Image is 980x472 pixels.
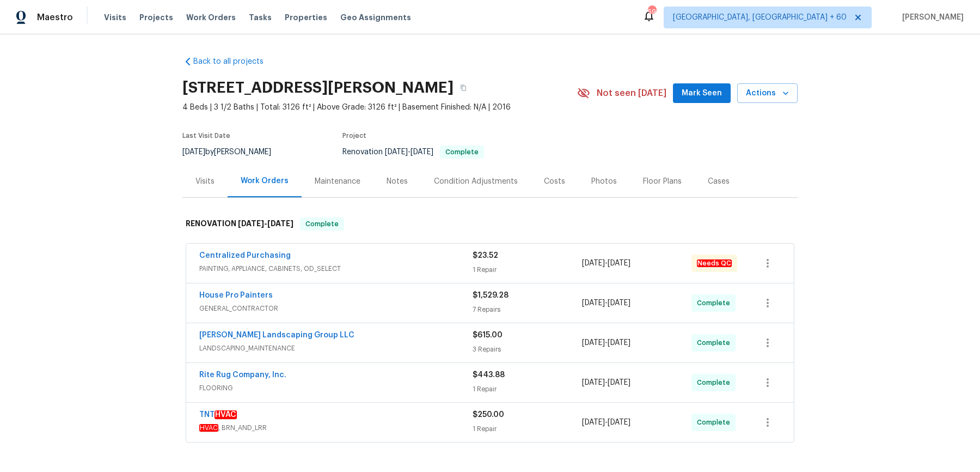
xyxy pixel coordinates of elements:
[473,292,509,299] span: $1,529.28
[608,259,630,267] span: [DATE]
[385,148,433,156] span: -
[411,148,433,156] span: [DATE]
[238,220,293,227] span: -
[643,176,682,187] div: Floor Plans
[385,148,408,156] span: [DATE]
[342,148,484,156] span: Renovation
[697,377,734,388] span: Complete
[182,132,230,139] span: Last Visit Date
[737,83,798,104] button: Actions
[182,207,798,241] div: RENOVATION [DATE]-[DATE]Complete
[597,88,666,99] span: Not seen [DATE]
[697,417,734,428] span: Complete
[473,331,503,339] span: $615.00
[697,298,734,308] span: Complete
[182,56,287,67] a: Back to all projects
[608,379,630,386] span: [DATE]
[697,259,732,267] em: Needs QC
[582,377,630,388] span: -
[285,12,327,23] span: Properties
[582,299,605,307] span: [DATE]
[186,217,293,231] h6: RENOVATION
[746,87,789,100] span: Actions
[186,12,236,23] span: Work Orders
[441,149,483,155] span: Complete
[182,146,284,159] div: by [PERSON_NAME]
[473,304,582,315] div: 7 Repairs
[199,383,473,394] span: FLOORING
[473,264,582,275] div: 1 Repair
[582,419,605,426] span: [DATE]
[608,419,630,426] span: [DATE]
[199,424,218,432] em: HVAC
[340,12,411,23] span: Geo Assignments
[104,12,126,23] span: Visits
[682,87,722,100] span: Mark Seen
[199,252,291,259] a: Centralized Purchasing
[199,303,473,314] span: GENERAL_CONTRACTOR
[342,132,366,139] span: Project
[591,176,617,187] div: Photos
[673,12,847,23] span: [GEOGRAPHIC_DATA], [GEOGRAPHIC_DATA] + 60
[582,258,630,269] span: -
[697,337,734,348] span: Complete
[199,410,237,419] a: TNTHVAC
[673,83,731,104] button: Mark Seen
[199,292,273,299] a: House Pro Painters
[267,220,293,227] span: [DATE]
[582,259,605,267] span: [DATE]
[708,176,730,187] div: Cases
[582,339,605,347] span: [DATE]
[608,339,630,347] span: [DATE]
[898,12,964,23] span: [PERSON_NAME]
[544,176,565,187] div: Costs
[199,371,286,379] a: Rite Rug Company, Inc.
[434,176,518,187] div: Condition Adjustments
[182,102,577,113] span: 4 Beds | 3 1/2 Baths | Total: 3126 ft² | Above Grade: 3126 ft² | Basement Finished: N/A | 2016
[195,176,215,187] div: Visits
[199,343,473,354] span: LANDSCAPING_MAINTENANCE
[387,176,408,187] div: Notes
[215,410,237,419] em: HVAC
[241,176,289,186] div: Work Orders
[199,422,473,433] span: , BRN_AND_LRR
[199,263,473,274] span: PAINTING, APPLIANCE, CABINETS, OD_SELECT
[582,417,630,428] span: -
[139,12,173,23] span: Projects
[582,337,630,348] span: -
[301,219,343,229] span: Complete
[582,298,630,308] span: -
[473,423,582,434] div: 1 Repair
[473,252,498,259] span: $23.52
[473,384,582,395] div: 1 Repair
[608,299,630,307] span: [DATE]
[473,344,582,355] div: 3 Repairs
[182,82,454,93] h2: [STREET_ADDRESS][PERSON_NAME]
[199,331,354,339] a: [PERSON_NAME] Landscaping Group LLC
[473,371,505,379] span: $443.88
[37,12,73,23] span: Maestro
[249,14,272,21] span: Tasks
[182,148,205,156] span: [DATE]
[473,411,504,419] span: $250.00
[648,7,656,17] div: 591
[454,78,473,98] button: Copy Address
[582,379,605,386] span: [DATE]
[315,176,360,187] div: Maintenance
[238,220,264,227] span: [DATE]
